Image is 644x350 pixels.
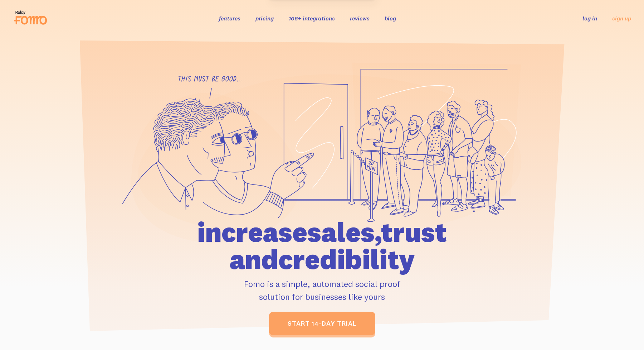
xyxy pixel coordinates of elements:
[612,15,631,22] a: sign up
[219,15,240,22] a: features
[350,15,370,22] a: reviews
[582,15,597,22] a: log in
[156,277,488,303] p: Fomo is a simple, automated social proof solution for businesses like yours
[289,15,335,22] a: 106+ integrations
[255,15,274,22] a: pricing
[156,219,488,273] h1: increase sales, trust and credibility
[269,312,375,335] a: start 14-day trial
[385,15,396,22] a: blog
